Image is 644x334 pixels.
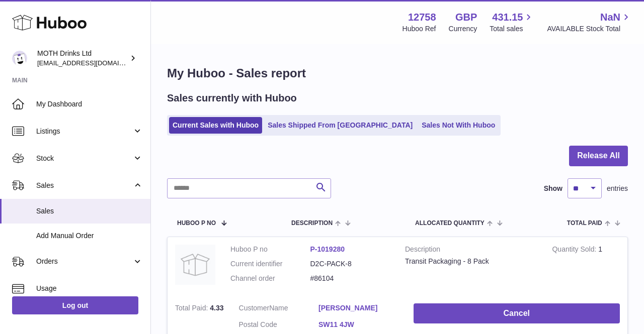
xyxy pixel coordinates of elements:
dt: Name [239,303,319,315]
span: Customer [239,304,270,312]
strong: Description [405,245,537,257]
a: Sales Not With Huboo [418,117,499,134]
span: 4.33 [210,304,223,312]
span: Total sales [490,24,534,34]
dt: Channel order [230,274,310,283]
span: ALLOCATED Quantity [415,220,485,227]
span: My Dashboard [36,99,143,109]
div: Transit Packaging - 8 Pack [405,257,537,266]
img: no-photo.jpg [175,245,215,285]
h2: Sales currently with Huboo [167,91,297,105]
span: Listings [36,127,132,136]
div: Huboo Ref [403,24,436,34]
a: Sales Shipped From [GEOGRAPHIC_DATA] [264,117,416,134]
strong: Total Paid [175,304,210,314]
strong: GBP [455,11,477,24]
span: Stock [36,154,132,163]
button: Release All [569,146,628,166]
a: P-1019280 [310,245,345,253]
dt: Current identifier [230,259,310,269]
img: orders@mothdrinks.com [12,51,27,66]
h1: My Huboo - Sales report [167,65,628,81]
a: [PERSON_NAME] [318,303,398,313]
span: Add Manual Order [36,231,143,241]
dt: Huboo P no [230,245,310,254]
a: SW11 4JW [318,320,398,329]
a: Log out [12,296,138,314]
dt: Postal Code [239,320,319,332]
a: Current Sales with Huboo [169,117,262,134]
td: 1 [544,237,627,296]
span: 431.15 [492,11,523,24]
div: Currency [449,24,477,34]
span: NaN [600,11,620,24]
a: 431.15 Total sales [490,11,534,34]
dd: D2C-PACK-8 [310,259,390,269]
span: Sales [36,181,132,190]
span: Sales [36,206,143,216]
strong: 12758 [408,11,436,24]
a: NaN AVAILABLE Stock Total [547,11,632,34]
span: Total paid [567,220,602,227]
span: entries [607,184,628,193]
span: Usage [36,284,143,293]
button: Cancel [414,303,620,324]
span: AVAILABLE Stock Total [547,24,632,34]
label: Show [544,184,562,193]
span: [EMAIL_ADDRESS][DOMAIN_NAME] [37,59,148,67]
span: Description [291,220,333,227]
div: MOTH Drinks Ltd [37,49,128,68]
dd: #86104 [310,274,390,283]
span: Orders [36,257,132,266]
span: Huboo P no [177,220,216,227]
strong: Quantity Sold [552,245,598,256]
